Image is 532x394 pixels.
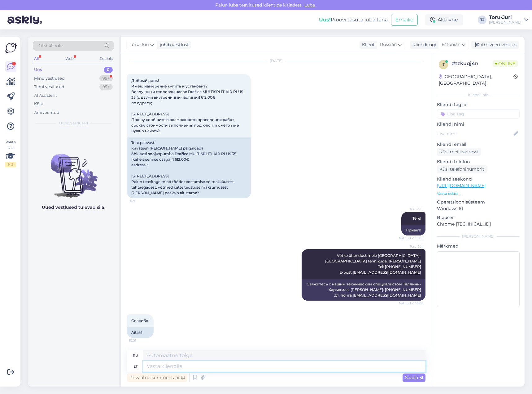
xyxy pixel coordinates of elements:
[325,253,421,275] span: Võtke ühendust meie [GEOGRAPHIC_DATA]-[GEOGRAPHIC_DATA] tehnikuga: [PERSON_NAME] Tel: [PHONE_NUMB...
[42,204,105,211] p: Uued vestlused tulevad siia.
[489,15,528,25] a: Toru-Jüri[PERSON_NAME]
[437,121,520,128] p: Kliendi nimi
[104,67,113,73] div: 0
[34,84,64,90] div: Tiimi vestlused
[131,318,149,323] span: Спасибо!
[437,199,520,205] p: Operatsioonisüsteem
[493,60,518,67] span: Online
[5,42,17,54] img: Askly Logo
[157,42,189,48] div: juhib vestlust
[442,41,460,48] span: Estonian
[353,293,421,298] a: [EMAIL_ADDRESS][DOMAIN_NAME]
[437,243,520,249] p: Märkmed
[399,236,424,240] span: Nähtud ✓ 10:00
[302,279,425,301] div: Свяжитесь с нашим техническим специалистом Таллинн-Харьюмаа: [PERSON_NAME]: [PHONE_NUMBER] Эл. по...
[34,110,59,116] div: Arhiveeritud
[353,270,421,275] a: [EMAIL_ADDRESS][DOMAIN_NAME]
[437,234,520,239] div: [PERSON_NAME]
[412,216,421,221] span: Tere!
[99,55,114,63] div: Socials
[99,75,113,82] div: 99+
[471,41,519,49] div: Arhiveeri vestlus
[439,74,513,87] div: [GEOGRAPHIC_DATA], [GEOGRAPHIC_DATA]
[133,350,138,361] div: ru
[437,101,520,108] p: Kliendi tag'id
[425,14,463,25] div: Aktiivne
[437,159,520,165] p: Kliendi telefon
[127,137,251,198] div: Tere päevast! Kavatsen [PERSON_NAME] paigaldada õhk-vesi soojuspumba Dražice MULTISPLITI AIR PLUS...
[391,14,418,26] button: Emailid
[133,361,137,372] div: et
[34,92,57,99] div: AI Assistent
[127,374,187,382] div: Privaatne kommentaar
[38,43,63,49] span: Otsi kliente
[437,92,520,98] div: Kliendi info
[33,55,40,63] div: All
[131,78,244,133] span: Добрый день! Имею намерение купить и установить Воздушный тепловой насос Dražice MULTISPLIT AIR P...
[34,67,42,73] div: Uus
[28,143,119,199] img: No chats
[303,2,317,8] span: Luba
[437,109,520,119] input: Lisa tag
[360,42,375,48] div: Klient
[437,191,520,196] p: Vaata edasi ...
[400,244,424,249] span: Toru-Jüri
[452,60,493,67] div: # tzkuqj4n
[437,165,487,173] div: Küsi telefoninumbrit
[437,148,481,156] div: Küsi meiliaadressi
[410,42,436,48] div: Klienditugi
[34,101,43,107] div: Kõik
[5,139,16,167] div: Vaata siia
[99,84,113,90] div: 99+
[443,62,445,67] span: t
[34,75,65,82] div: Minu vestlused
[319,16,389,24] div: Proovi tasuta juba täna:
[59,120,88,126] span: Uued vestlused
[437,205,520,212] p: Windows 10
[129,199,152,203] span: 9:59
[437,141,520,148] p: Kliendi email
[437,221,520,227] p: Chrome [TECHNICAL_ID]
[127,327,154,338] div: Aitäh!
[478,16,486,24] div: TJ
[399,301,424,306] span: Nähtud ✓ 10:00
[380,41,397,48] span: Russian
[64,55,75,63] div: Web
[437,214,520,221] p: Brauser
[437,130,512,137] input: Lisa nimi
[489,15,521,20] div: Toru-Jüri
[130,41,149,48] span: Toru-Jüri
[405,375,423,380] span: Saada
[437,176,520,182] p: Klienditeekond
[401,225,425,235] div: Привет!
[489,20,521,25] div: [PERSON_NAME]
[127,58,425,64] div: [DATE]
[129,338,152,343] span: 10:01
[5,162,16,167] div: 1 / 3
[400,207,424,212] span: Toru-Jüri
[437,183,486,188] a: [URL][DOMAIN_NAME]
[319,17,331,23] b: Uus!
